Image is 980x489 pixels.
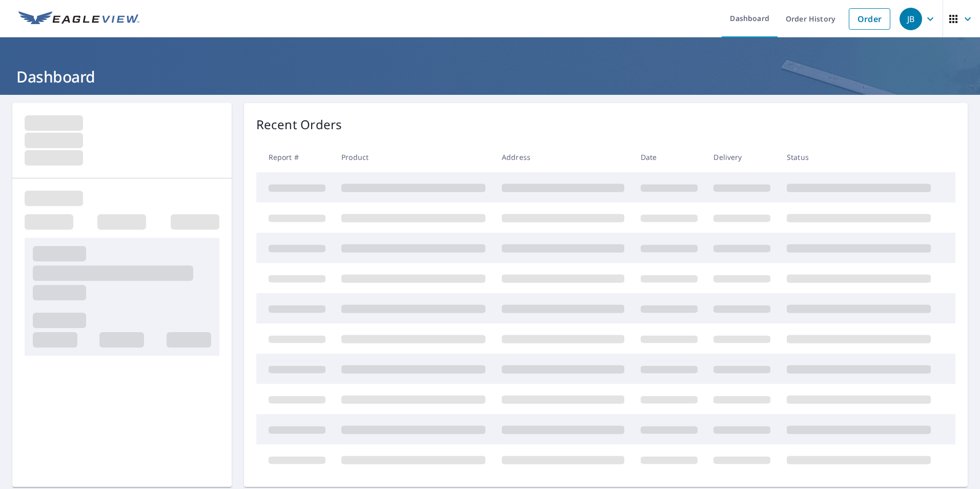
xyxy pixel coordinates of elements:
th: Report # [256,142,334,172]
th: Product [333,142,494,172]
th: Address [494,142,632,172]
p: Recent Orders [256,115,342,134]
img: EV Logo [18,11,139,27]
th: Status [779,142,939,172]
th: Date [632,142,706,172]
th: Delivery [705,142,779,172]
div: JB [900,8,922,30]
a: Order [849,8,890,30]
h1: Dashboard [12,66,968,87]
